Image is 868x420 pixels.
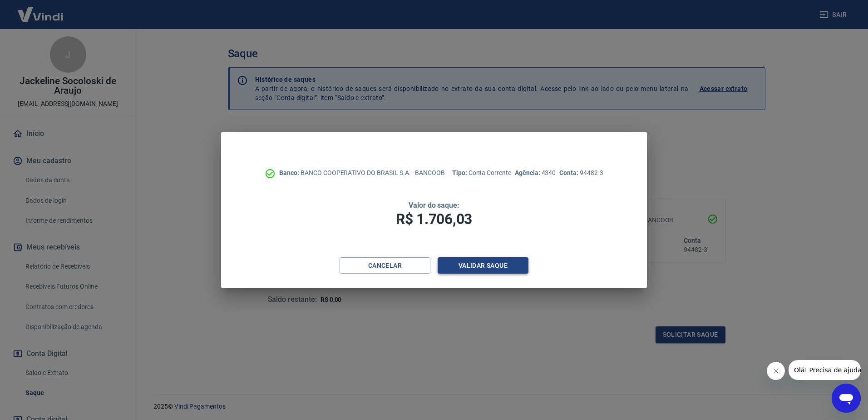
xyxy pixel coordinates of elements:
p: BANCO COOPERATIVO DO BRASIL S.A. - BANCOOB [279,168,445,178]
span: Tipo: [452,169,469,176]
span: Banco: [279,169,301,176]
span: Conta: [559,169,580,176]
button: Validar saque [438,257,528,274]
p: 4340 [515,168,556,178]
iframe: Mensagem da empresa [789,360,861,380]
span: Agência: [515,169,542,176]
span: R$ 1.706,03 [396,210,472,228]
span: Valor do saque: [409,201,459,210]
p: 94482-3 [559,168,603,178]
iframe: Fechar mensagem [767,362,785,380]
p: Conta Corrente [452,168,511,178]
iframe: Botão para abrir a janela de mensagens [832,384,861,413]
button: Cancelar [340,257,430,274]
span: Olá! Precisa de ajuda? [5,6,76,14]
